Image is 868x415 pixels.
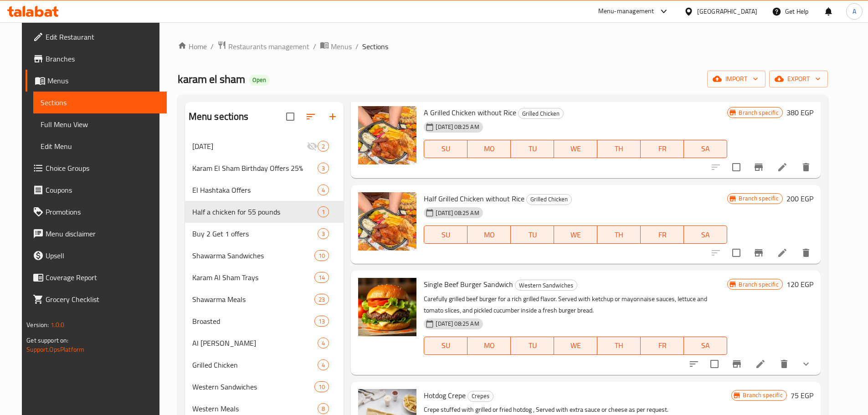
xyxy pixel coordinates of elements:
[46,53,159,64] span: Branches
[178,41,828,52] nav: breadcrumb
[424,140,467,158] button: SU
[185,288,344,310] div: Shawarma Meals23
[192,403,318,414] div: Western Meals
[185,245,344,266] div: Shawarma Sandwiches10
[641,225,684,244] button: FR
[688,228,724,241] span: SA
[318,359,329,370] div: items
[318,405,329,413] span: 8
[358,278,416,336] img: Single Beef Burger Sandwich
[300,106,322,128] span: Sort sections
[192,359,318,370] span: Grilled Chicken
[467,337,511,355] button: MO
[748,242,770,264] button: Branch-specific-item
[318,361,329,369] span: 4
[185,354,344,376] div: Grilled Chicken4
[318,184,329,195] div: items
[314,272,329,283] div: items
[192,338,318,348] span: Al [PERSON_NAME]
[185,179,344,201] div: El Hashtaka Offers4
[432,209,483,217] span: [DATE] 08:25 AM
[320,41,352,52] a: Menus
[518,108,564,119] div: Grilled Chicken
[471,339,507,352] span: MO
[601,228,637,241] span: TH
[314,316,329,327] div: items
[307,141,318,152] svg: Inactive section
[318,339,329,348] span: 4
[315,273,329,282] span: 14
[185,310,344,332] div: Broasted13
[641,140,684,158] button: FR
[318,164,329,173] span: 3
[26,157,167,179] a: Choice Groups
[26,48,167,70] a: Branches
[47,75,159,86] span: Menus
[683,353,705,375] button: sort-choices
[318,338,329,348] div: items
[786,106,813,119] h6: 380 EGP
[192,228,318,239] span: Buy 2 Get 1 offers
[185,157,344,179] div: Karam El Sham Birthday Offers 25%3
[185,201,344,223] div: Half a chicken for 55 pounds1
[515,280,577,291] span: Western Sandwiches
[739,391,786,400] span: Branch specific
[26,179,167,201] a: Coupons
[735,194,782,203] span: Branch specific
[33,135,167,157] a: Edit Menu
[776,73,821,85] span: export
[755,359,766,369] a: Edit menu item
[185,135,344,157] div: [DATE]2
[362,41,388,52] span: Sections
[598,6,654,17] div: Menu-management
[192,294,314,305] span: Shawarma Meals
[684,140,727,158] button: SA
[688,339,724,352] span: SA
[424,225,467,244] button: SU
[46,31,159,42] span: Edit Restaurant
[26,343,84,355] a: Support.OpsPlatform
[707,71,765,87] button: import
[318,141,329,152] div: items
[26,245,167,266] a: Upsell
[178,41,207,52] a: Home
[697,6,757,16] div: [GEOGRAPHIC_DATA]
[192,272,314,283] span: Karam Al Sham Trays
[26,266,167,288] a: Coverage Report
[424,192,524,205] span: Half Grilled Chicken without Rice
[192,381,314,392] div: Western Sandwiches
[185,376,344,398] div: Western Sandwiches10
[313,41,316,52] li: /
[514,339,550,352] span: TU
[318,228,329,239] div: items
[428,142,464,155] span: SU
[554,225,597,244] button: WE
[249,76,270,84] span: Open
[735,280,782,289] span: Branch specific
[26,223,167,245] a: Menu disclaimer
[726,353,748,375] button: Branch-specific-item
[597,225,641,244] button: TH
[192,250,314,261] span: Shawarma Sandwiches
[527,194,571,205] span: Grilled Chicken
[192,184,318,195] span: El Hashtaka Offers
[428,228,464,241] span: SU
[424,106,516,119] span: A Grilled Chicken without Rice
[318,206,329,217] div: items
[46,228,159,239] span: Menu disclaimer
[318,142,329,151] span: 2
[315,295,329,304] span: 23
[641,337,684,355] button: FR
[211,41,214,52] li: /
[33,92,167,113] a: Sections
[644,228,680,241] span: FR
[315,251,329,260] span: 10
[526,194,572,205] div: Grilled Chicken
[554,140,597,158] button: WE
[471,228,507,241] span: MO
[644,142,680,155] span: FR
[26,70,167,92] a: Menus
[318,163,329,174] div: items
